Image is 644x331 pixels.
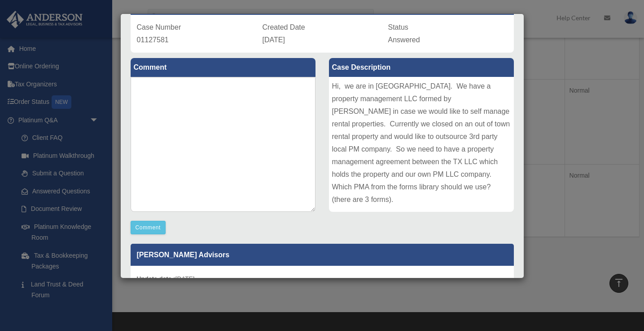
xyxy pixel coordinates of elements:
[388,36,420,44] span: Answered
[263,23,305,31] span: Created Date
[137,23,181,31] span: Case Number
[131,221,166,234] button: Comment
[131,58,315,77] label: Comment
[329,58,514,77] label: Case Description
[137,275,195,282] small: [DATE]
[388,23,408,31] span: Status
[329,77,514,212] div: Hi, we are in [GEOGRAPHIC_DATA]. We have a property management LLC formed by [PERSON_NAME] in cas...
[137,275,175,282] b: Update date :
[137,36,169,44] span: 01127581
[263,36,285,44] span: [DATE]
[131,244,514,266] p: [PERSON_NAME] Advisors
